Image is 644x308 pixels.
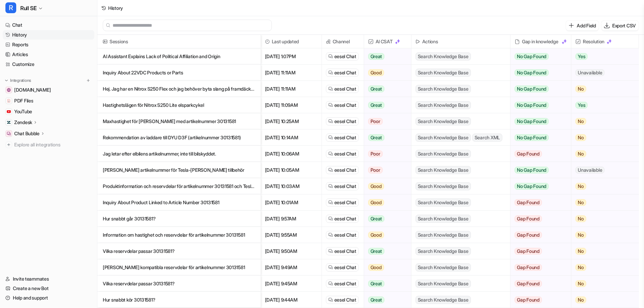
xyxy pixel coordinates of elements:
span: Search Knowledge Base [415,117,471,125]
img: expand menu [4,78,9,83]
span: eesel Chat [334,150,356,157]
span: [DATE] 11:11AM [264,65,319,81]
img: eeselChat [328,249,333,254]
span: Good [368,264,384,271]
span: Great [368,134,385,141]
span: Yes [575,53,588,60]
a: eesel Chat [328,215,356,222]
span: Great [368,215,385,222]
button: No [571,259,633,276]
button: Export CSV [601,21,639,30]
span: No Gap Found [515,167,549,173]
a: eesel Chat [328,69,356,76]
a: eesel Chat [328,248,356,255]
span: YouTube [14,108,32,115]
p: [PERSON_NAME] kompatibla reservdelar för artikelnummer 30131581 [103,259,255,276]
span: Search Knowledge Base [415,280,471,288]
button: No Gap Found [510,97,566,113]
span: eesel Chat [334,297,356,303]
span: [DOMAIN_NAME] [14,87,51,93]
button: Great [364,81,407,97]
a: eesel Chat [328,199,356,206]
a: www.rull.se[DOMAIN_NAME] [3,85,94,95]
span: Great [368,86,385,92]
button: Good [364,194,407,211]
img: eeselChat [328,70,333,75]
span: No [575,199,586,206]
p: Maxhastighet för [PERSON_NAME] med artikelnummer 30131581 [103,113,255,129]
img: eeselChat [328,151,333,156]
p: Export CSV [612,22,636,29]
span: Search Knowledge Base [415,296,471,304]
span: Channel [325,35,361,48]
span: No Gap Found [515,102,549,109]
a: eesel Chat [328,232,356,238]
img: eeselChat [328,119,333,124]
button: Great [364,243,407,259]
p: Add Field [577,22,596,29]
span: Search Knowledge Base [415,263,471,271]
span: [DATE] 11:09AM [264,97,319,113]
button: Good [364,227,407,243]
span: [DATE] 10:06AM [264,146,319,162]
button: No [571,276,633,292]
p: Rekommendation av laddare till DYU D3F (artikelnummer 30131581) [103,129,255,146]
button: No Gap Found [510,129,566,146]
img: Chat Bubble [7,132,11,136]
span: PDF Files [14,97,33,104]
button: Gap Found [510,292,566,308]
button: Great [364,129,407,146]
button: No [571,211,633,227]
span: No [575,215,586,222]
span: Search Knowledge Base [415,101,471,109]
span: Good [368,232,384,238]
span: Poor [368,150,383,157]
a: PDF FilesPDF Files [3,96,94,105]
button: No Gap Found [510,178,566,194]
a: Articles [3,50,94,59]
button: No [571,178,633,194]
p: Zendesk [14,119,32,126]
span: [DATE] 9:45AM [264,276,319,292]
span: [DATE] 9:57AM [264,211,319,227]
span: eesel Chat [334,183,356,190]
button: Gap Found [510,146,566,162]
span: Explore all integrations [14,139,92,150]
span: No [575,264,586,271]
img: eeselChat [328,281,333,286]
span: Poor [368,118,383,125]
span: Great [368,248,385,255]
p: Inquiry About 22VDC Products or Parts [103,65,255,81]
span: Good [368,183,384,190]
span: No [575,86,586,92]
a: Reports [3,40,94,49]
button: Poor [364,162,407,178]
span: Great [368,280,385,287]
img: eeselChat [328,103,333,108]
span: Search Knowledge Base [415,182,471,190]
a: eesel Chat [328,102,356,109]
button: No Gap Found [510,162,566,178]
button: Gap Found [510,227,566,243]
button: No [571,227,633,243]
span: eesel Chat [334,102,356,109]
p: Inquiry About Product Linked to Article Number 30131581 [103,194,255,211]
span: [DATE] 10:01AM [264,194,319,211]
p: Vilka reservdelar passar 30131581? [103,276,255,292]
span: [DATE] 10:05AM [264,162,319,178]
img: eeselChat [328,216,333,221]
button: Gap Found [510,243,566,259]
span: Search Knowledge Base [415,69,471,77]
p: AI Assistant Explains Lack of Political Affiliation and Origin [103,48,255,65]
span: No [575,232,586,238]
span: No [575,297,586,303]
p: [PERSON_NAME] artikelnummer för Tesla-[PERSON_NAME] tillbehör [103,162,255,178]
span: [DATE] 10:25AM [264,113,319,129]
span: eesel Chat [334,232,356,238]
span: No Gap Found [515,69,549,76]
span: No Gap Found [515,134,549,141]
a: Customize [3,60,94,69]
span: Search Knowledge Base [415,166,471,174]
p: Jag letar efter elbilens artikelnummer, inte till bilskyddet. [103,146,255,162]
